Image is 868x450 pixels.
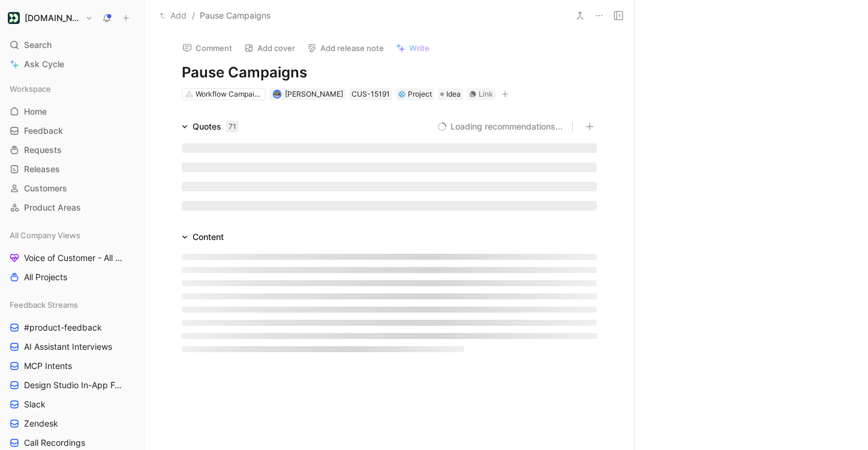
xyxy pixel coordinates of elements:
[226,121,239,133] div: 71
[8,12,20,24] img: Customer.io
[24,144,62,156] span: Requests
[200,8,271,23] span: Pause Campaigns
[24,38,52,52] span: Search
[24,418,58,430] span: Zendesk
[274,91,280,97] img: avatar
[24,271,67,283] span: All Projects
[398,91,406,98] img: 💠
[24,437,85,449] span: Call Recordings
[193,119,239,134] div: Quotes
[10,83,51,95] span: Workspace
[5,55,139,73] a: Ask Cycle
[5,226,139,286] div: All Company ViewsVoice of Customer - All AreasAll Projects
[391,40,435,56] button: Write
[5,141,139,159] a: Requests
[5,395,139,413] a: Slack
[196,88,263,100] div: Workflow Campaigns
[5,415,139,433] a: Zendesk
[10,299,78,311] span: Feedback Streams
[437,119,563,134] button: Loading recommendations...
[24,106,47,118] span: Home
[5,103,139,121] a: Home
[5,80,139,98] div: Workspace
[157,8,190,23] button: Add
[24,202,81,214] span: Product Areas
[10,229,80,241] span: All Company Views
[24,182,67,194] span: Customers
[302,40,389,56] button: Add release note
[479,88,493,100] div: Link
[5,249,139,267] a: Voice of Customer - All Areas
[239,40,301,56] button: Add cover
[182,63,597,82] h1: Pause Campaigns
[5,160,139,178] a: Releases
[446,88,461,100] span: Idea
[409,43,430,53] span: Write
[5,338,139,356] a: AI Assistant Interviews
[438,88,463,100] div: Idea
[24,379,125,391] span: Design Studio In-App Feedback
[24,341,112,353] span: AI Assistant Interviews
[5,179,139,197] a: Customers
[5,10,96,26] button: Customer.io[DOMAIN_NAME]
[24,252,124,264] span: Voice of Customer - All Areas
[5,319,139,337] a: #product-feedback
[24,322,102,334] span: #product-feedback
[5,357,139,375] a: MCP Intents
[5,376,139,394] a: Design Studio In-App Feedback
[5,226,139,244] div: All Company Views
[5,296,139,314] div: Feedback Streams
[24,163,60,175] span: Releases
[192,8,195,23] span: /
[285,89,343,98] span: [PERSON_NAME]
[5,36,139,54] div: Search
[24,57,64,71] span: Ask Cycle
[352,88,390,100] div: CUS-15191
[398,88,432,100] div: Project
[25,13,80,23] h1: [DOMAIN_NAME]
[177,119,244,134] div: Quotes71
[177,40,238,56] button: Comment
[24,125,63,137] span: Feedback
[193,230,224,244] div: Content
[396,88,434,100] div: 💠Project
[5,122,139,140] a: Feedback
[177,230,229,244] div: Content
[24,398,46,410] span: Slack
[5,199,139,217] a: Product Areas
[24,360,72,372] span: MCP Intents
[5,268,139,286] a: All Projects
